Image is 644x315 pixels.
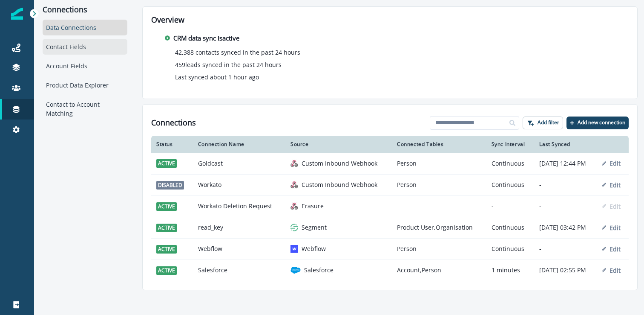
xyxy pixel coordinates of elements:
div: Sync Interval [492,141,529,148]
div: Source [290,141,387,148]
a: activeread_keysegmentSegmentProduct User,OrganisationContinuous[DATE] 03:42 PMEdit [151,217,629,238]
p: Custom Inbound Webhook [302,159,377,168]
p: - [539,181,592,189]
td: read_key [193,217,285,238]
td: Workato [193,174,285,195]
button: Edit [602,224,621,232]
button: Add filter [523,117,563,129]
td: - [486,195,535,217]
p: Edit [609,159,621,167]
td: Product User,Organisation [392,217,486,238]
div: Contact to Account Matching [43,96,127,121]
td: Salesforce [193,260,285,281]
img: webflow [290,245,298,253]
td: Continuous [486,174,535,195]
p: Add filter [538,120,559,125]
p: CRM data sync is active [173,33,239,43]
td: Webflow [193,238,285,260]
td: 1 minutes [486,260,535,281]
p: Webflow [302,245,326,253]
span: active [156,266,177,275]
p: 459 leads synced in the past 24 hours [175,60,282,69]
div: Connection Name [198,141,280,148]
p: Segment [302,223,327,232]
a: activeWebflowwebflowWebflowPersonContinuous-Edit [151,238,629,260]
td: Continuous [486,238,535,260]
td: Workato Deletion Request [193,195,285,217]
div: Connected Tables [397,141,481,148]
img: salesforce [290,265,301,275]
p: Edit [609,181,621,189]
p: - [539,202,592,210]
h2: Overview [151,15,629,25]
p: [DATE] 03:42 PM [539,223,592,232]
td: Person [392,238,486,260]
a: activeSalesforcesalesforceSalesforceAccount,Person1 minutes[DATE] 02:55 PMEdit [151,260,629,281]
a: disabledWorkatogeneric inbound webhookCustom Inbound WebhookPersonContinuous-Edit [151,174,629,195]
td: Goldcast [193,153,285,174]
button: Edit [602,181,621,189]
div: Product Data Explorer [43,77,127,93]
button: Edit [602,266,621,274]
span: active [156,202,177,211]
p: Edit [609,245,621,253]
a: activeGoldcastgeneric inbound webhookCustom Inbound WebhookPersonContinuous[DATE] 12:44 PMEdit [151,153,629,174]
p: Edit [609,224,621,232]
div: Status [156,141,188,148]
p: [DATE] 02:55 PM [539,266,592,274]
img: generic inbound webhook [290,160,298,167]
a: activeWorkato Deletion RequesterasureErasure--Edit [151,195,629,217]
td: Continuous [486,153,535,174]
span: disabled [156,181,184,190]
p: Last synced about 1 hour ago [175,73,259,82]
span: active [156,245,177,254]
div: Contact Fields [43,39,127,55]
p: Erasure [302,202,324,210]
p: [DATE] 12:44 PM [539,159,592,168]
h1: Connections [151,118,196,128]
p: Connections [43,5,127,15]
button: Edit [602,245,621,253]
td: Continuous [486,217,535,238]
button: Add new connection [566,117,629,129]
div: Data Connections [43,20,127,35]
p: 42,388 contacts synced in the past 24 hours [175,48,300,57]
td: Person [392,174,486,195]
p: - [539,245,592,253]
td: Person [392,153,486,174]
td: Account,Person [392,260,486,281]
div: Last Synced [539,141,592,148]
p: Custom Inbound Webhook [302,181,377,189]
img: segment [290,224,298,231]
p: Edit [609,266,621,274]
p: Edit [609,202,621,210]
span: active [156,224,177,232]
p: Add new connection [578,120,625,125]
p: Salesforce [304,266,333,274]
div: Account Fields [43,58,127,74]
img: Inflection [11,8,23,20]
button: Edit [602,202,621,210]
button: Edit [602,159,621,167]
span: active [156,159,177,168]
img: erasure [290,202,298,210]
img: generic inbound webhook [290,181,298,189]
